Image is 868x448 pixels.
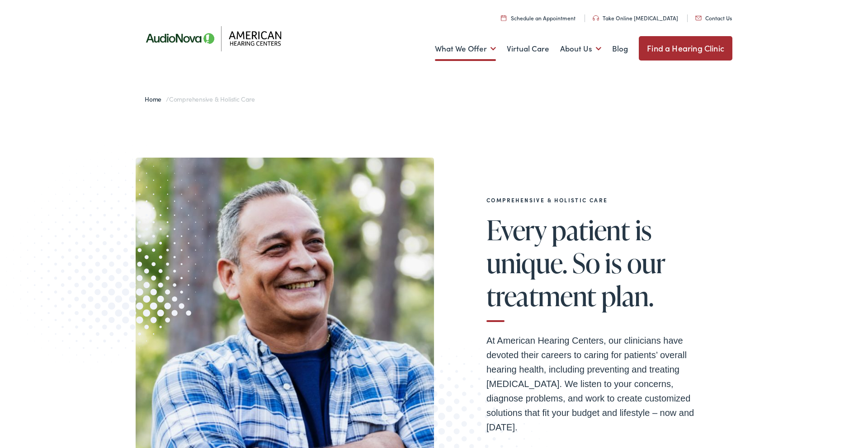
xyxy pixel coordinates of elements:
[486,281,596,311] span: treatment
[486,215,547,245] span: Every
[501,14,576,22] a: Schedule an Appointment
[169,94,255,103] span: Comprehensive & Holistic Care
[435,32,496,65] a: What We Offer
[695,16,702,20] img: utility icon
[601,281,653,311] span: plan.
[486,333,703,434] p: At American Hearing Centers, our clinicians have devoted their careers to caring for patients’ ov...
[627,248,665,278] span: our
[593,15,599,21] img: utility icon
[486,248,567,278] span: unique.
[560,32,601,65] a: About Us
[552,215,630,245] span: patient
[501,15,506,21] img: utility icon
[635,215,652,245] span: is
[593,14,678,22] a: Take Online [MEDICAL_DATA]
[486,197,703,203] h2: Comprehensive & Holistic Care
[145,94,166,103] a: Home
[695,14,732,22] a: Contact Us
[572,248,600,278] span: So
[507,32,549,65] a: Virtual Care
[639,36,732,61] a: Find a Hearing Clinic
[612,32,628,65] a: Blog
[145,94,255,103] span: /
[605,248,622,278] span: is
